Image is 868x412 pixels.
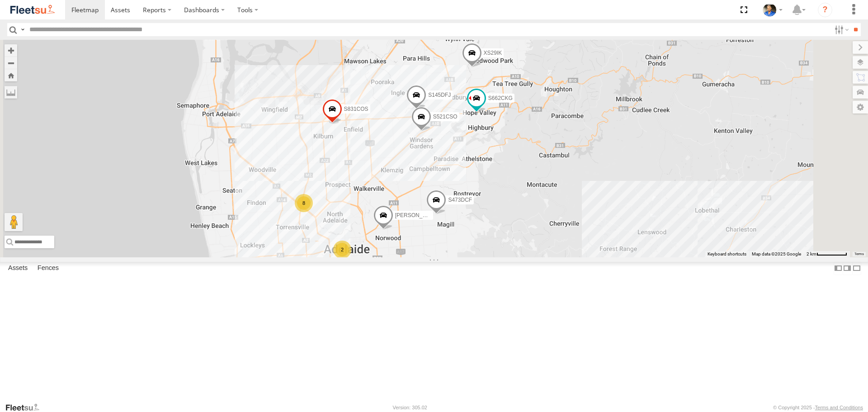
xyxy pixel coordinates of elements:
label: Fences [33,262,63,275]
button: Drag Pegman onto the map to open Street View [5,213,23,231]
button: Map scale: 2 km per 64 pixels [804,251,850,257]
button: Keyboard shortcuts [708,251,746,257]
div: Version: 305.02 [393,405,427,410]
span: S521CSO [433,114,458,120]
div: 8 [295,194,313,212]
label: Hide Summary Table [852,262,861,275]
span: S145DFJ [428,92,451,98]
div: Matt Draper [759,3,786,17]
a: Terms and Conditions [815,405,863,410]
span: S662CKG [488,95,513,101]
label: Search Query [19,23,26,36]
label: Dock Summary Table to the Left [834,262,843,275]
label: Search Filter Options [831,23,850,36]
span: 2 km [807,251,816,256]
label: Measure [5,86,17,99]
button: Zoom Home [5,69,17,81]
i: ? [818,3,832,17]
img: fleetsu-logo-horizontal.svg [9,4,56,16]
button: Zoom out [5,57,17,69]
span: S473DCF [448,197,472,203]
div: 2 [333,241,351,259]
label: Dock Summary Table to the Right [843,262,852,275]
label: Assets [4,262,32,275]
a: Visit our Website [5,403,47,412]
span: Map data ©2025 Google [752,251,801,256]
span: XS29IK [484,50,502,57]
button: Zoom in [5,44,17,57]
a: Terms [854,252,864,256]
label: Map Settings [853,101,868,114]
div: © Copyright 2025 - [773,405,863,410]
span: S831COS [344,106,368,113]
span: [PERSON_NAME] [395,212,440,218]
